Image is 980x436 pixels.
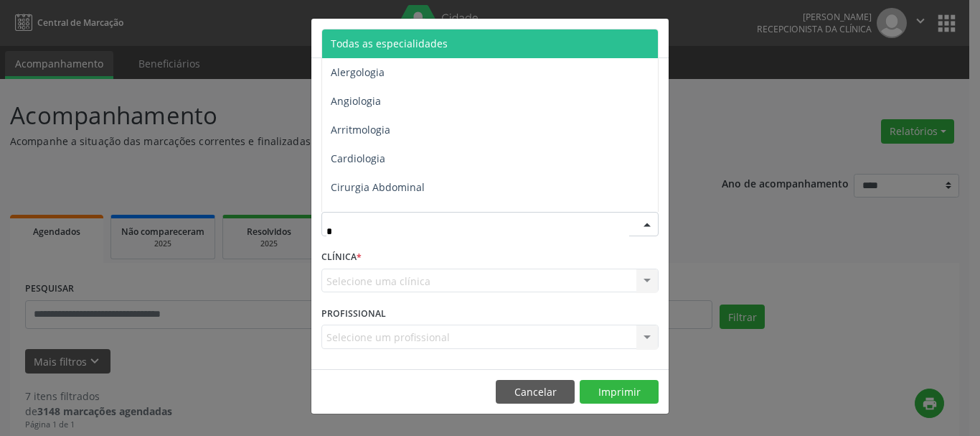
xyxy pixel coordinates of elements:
[640,19,669,54] button: Close
[331,180,425,194] span: Cirurgia Abdominal
[321,246,362,269] label: CLÍNICA
[331,37,448,50] span: Todas as especialidades
[331,123,390,136] span: Arritmologia
[331,209,457,223] span: Cirurgia Cabeça e Pescoço
[331,152,385,165] span: Cardiologia
[496,380,575,404] button: Cancelar
[580,380,659,404] button: Imprimir
[321,302,386,325] label: PROFISSIONAL
[331,94,381,108] span: Angiologia
[331,65,385,79] span: Alergologia
[321,29,486,47] h5: Relatório de agendamentos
